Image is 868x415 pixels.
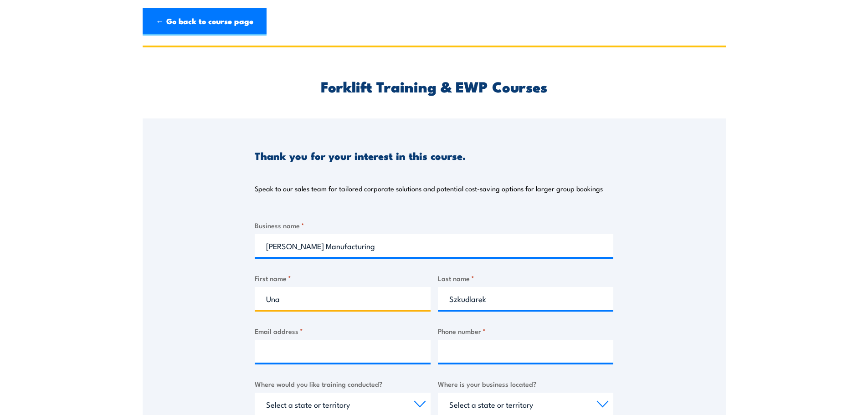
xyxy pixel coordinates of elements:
[255,326,431,336] label: Email address
[255,184,603,193] p: Speak to our sales team for tailored corporate solutions and potential cost-saving options for la...
[255,80,613,92] h2: Forklift Training & EWP Courses
[438,326,614,336] label: Phone number
[438,273,614,283] label: Last name
[438,379,614,389] label: Where is your business located?
[143,8,267,36] a: ← Go back to course page
[255,379,431,389] label: Where would you like training conducted?
[255,220,613,231] label: Business name
[255,150,466,161] h3: Thank you for your interest in this course.
[255,273,431,283] label: First name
